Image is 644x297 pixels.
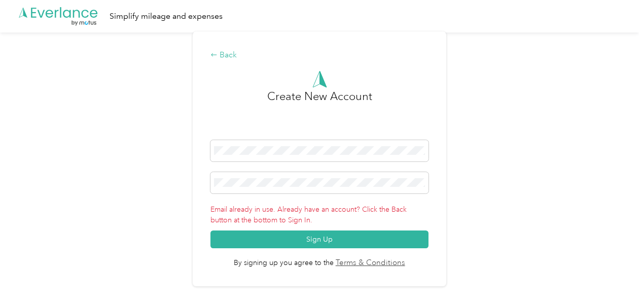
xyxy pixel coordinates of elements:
[210,204,428,225] p: Email already in use. Already have an account? Click the Back button at the bottom to Sign In.
[267,88,372,140] h3: Create New Account
[110,10,223,23] div: Simplify mileage and expenses
[334,257,405,269] a: Terms & Conditions
[210,248,428,269] span: By signing up you agree to the
[210,49,428,61] div: Back
[210,230,428,248] button: Sign Up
